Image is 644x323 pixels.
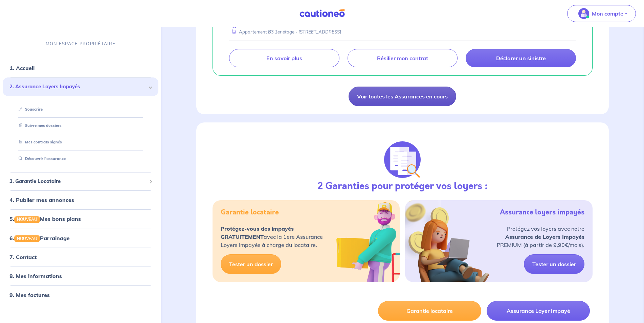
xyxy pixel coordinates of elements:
[221,208,279,216] h5: Garantie locataire
[11,103,150,115] div: Souscrire
[9,272,62,279] a: 8. Mes informations
[3,288,158,301] div: 9. Mes factures
[9,65,35,71] a: 1. Accueil
[229,49,339,67] a: En savoir plus
[496,55,546,62] p: Déclarer un sinistre
[9,215,81,222] a: 5.NOUVEAUMes bons plans
[11,120,150,131] div: Suivre mes dossiers
[16,107,43,111] a: Souscrire
[466,49,576,67] a: Déclarer un sinistre
[3,77,158,96] div: 2. Assurance Loyers Impayés
[317,181,488,192] h3: 2 Garanties pour protéger vos loyers :
[16,140,62,144] a: Mes contrats signés
[505,233,584,240] strong: Assurance de Loyers Impayés
[3,250,158,263] div: 7. Contact
[567,5,636,22] button: illu_account_valid_menu.svgMon compte
[500,208,584,216] h5: Assurance loyers impayés
[229,29,341,35] div: Appartement B3 1er étage - [STREET_ADDRESS]
[9,234,70,241] a: 6.NOUVEAUParrainage
[348,49,458,67] a: Résilier mon contrat
[221,225,294,240] strong: Protégez-vous des impayés GRATUITEMENT
[3,193,158,207] div: 4. Publier mes annonces
[11,153,150,164] div: Découvrir l'assurance
[497,225,584,249] p: Protégez vos loyers avec notre PREMIUM (à partir de 9,90€/mois).
[384,141,421,178] img: justif-loupe
[377,55,428,62] p: Résilier mon contrat
[11,137,150,148] div: Mes contrats signés
[349,87,456,106] a: Voir toutes les Assurances en cours
[221,225,323,249] p: avec la 1ère Assurance Loyers Impayés à charge du locataire.
[578,8,589,19] img: illu_account_valid_menu.svg
[297,9,348,18] img: Cautioneo
[266,55,302,62] p: En savoir plus
[592,9,623,18] p: Mon compte
[221,254,281,274] a: Tester un dossier
[3,269,158,282] div: 8. Mes informations
[9,291,50,298] a: 9. Mes factures
[487,301,590,321] button: Assurance Loyer Impayé
[378,301,481,321] button: Garantie locataire
[3,61,158,75] div: 1. Accueil
[9,197,74,203] a: 4. Publier mes annonces
[3,175,158,188] div: 3. Garantie Locataire
[9,177,147,185] span: 3. Garantie Locataire
[9,253,37,260] a: 7. Contact
[46,41,115,47] p: MON ESPACE PROPRIÉTAIRE
[16,156,66,161] a: Découvrir l'assurance
[524,254,584,274] a: Tester un dossier
[9,83,147,91] span: 2. Assurance Loyers Impayés
[3,231,158,245] div: 6.NOUVEAUParrainage
[16,123,62,128] a: Suivre mes dossiers
[3,212,158,226] div: 5.NOUVEAUMes bons plans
